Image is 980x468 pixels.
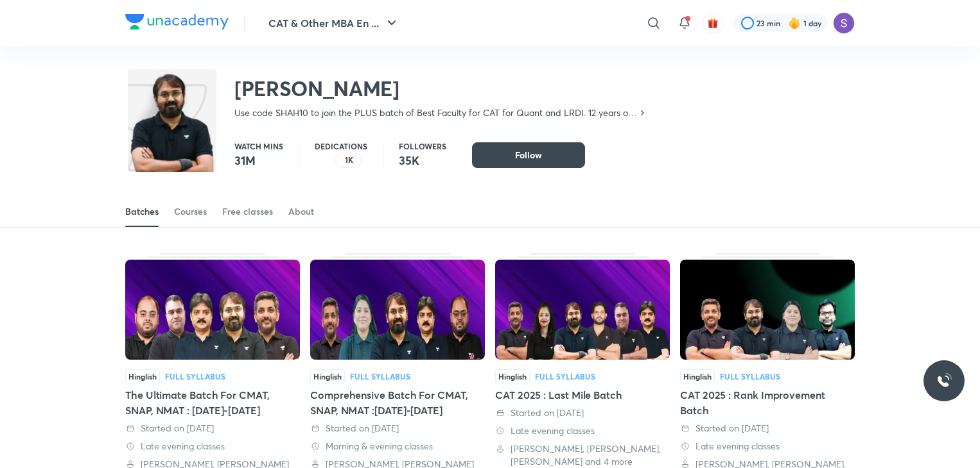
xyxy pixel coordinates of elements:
[125,440,300,453] div: Late evening classes
[936,373,952,389] img: ttu
[222,196,273,227] a: Free classes
[125,422,300,435] div: Started on 23 Sep 2025
[174,196,207,227] a: Courses
[833,12,855,34] img: Sapara Premji
[720,372,780,380] div: Full Syllabus
[703,13,723,33] button: avatar
[310,260,485,360] img: Thumbnail
[234,142,283,150] p: Watch mins
[125,369,160,383] span: Hinglish
[310,369,345,383] span: Hinglish
[174,205,207,218] div: Courses
[125,14,229,33] a: Company Logo
[680,422,855,435] div: Started on 13 Jul 2025
[535,372,595,380] div: Full Syllabus
[680,387,855,418] div: CAT 2025 : Rank Improvement Batch
[495,406,670,419] div: Started on 4 Aug 2025
[315,153,330,168] img: educator badge2
[495,369,530,383] span: Hinglish
[315,142,367,150] p: Dedications
[234,106,637,119] p: Use code SHAH10 to join the PLUS batch of Best Faculty for CAT for Quant and LRDI. 12 years of Te...
[310,440,485,453] div: Morning & evening classes
[399,153,446,168] p: 35K
[680,440,855,453] div: Late evening classes
[125,387,300,418] div: The Ultimate Batch For CMAT, SNAP, NMAT : [DATE]-[DATE]
[495,442,670,468] div: Lokesh Agarwal, Ravi Kumar, Saral Nashier and 4 more
[707,17,719,29] img: avatar
[515,149,542,162] span: Follow
[495,387,670,403] div: CAT 2025 : Last Mile Batch
[680,369,715,383] span: Hinglish
[288,196,314,227] a: About
[788,17,801,29] img: streak
[680,260,855,360] img: Thumbnail
[125,260,300,360] img: Thumbnail
[495,260,670,360] img: Thumbnail
[234,153,283,168] p: 31M
[399,142,446,150] p: Followers
[165,372,225,380] div: Full Syllabus
[310,387,485,418] div: Comprehensive Batch For CMAT, SNAP, NMAT :[DATE]-[DATE]
[495,424,670,437] div: Late evening classes
[125,14,229,29] img: Company Logo
[310,422,485,435] div: Started on 18 Aug 2025
[345,156,353,165] p: 1K
[222,205,273,218] div: Free classes
[472,142,585,168] button: Follow
[125,196,159,227] a: Batches
[288,205,314,218] div: About
[325,153,340,168] img: educator badge1
[128,72,216,195] img: class
[234,76,647,101] h2: [PERSON_NAME]
[261,10,407,36] button: CAT & Other MBA En ...
[125,205,159,218] div: Batches
[350,372,410,380] div: Full Syllabus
